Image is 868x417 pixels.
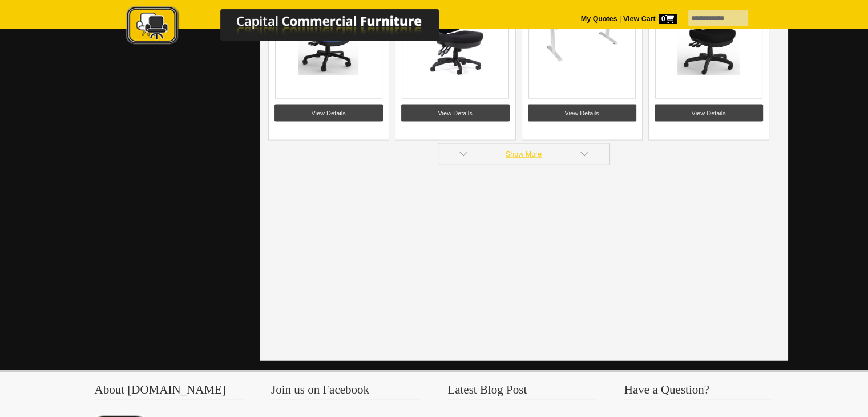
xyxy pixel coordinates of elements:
[447,384,597,400] h3: Latest Blog Post
[624,384,774,400] h3: Have a Question?
[655,105,763,122] a: View Details
[274,105,383,122] a: View Details
[623,15,677,23] strong: View Cart
[528,105,636,122] a: View Details
[271,384,421,400] h3: Join us on Facebook
[401,105,510,122] a: View Details
[581,15,617,23] a: My Quotes
[438,143,610,165] a: Show More
[95,6,494,47] img: Capital Commercial Furniture Logo
[659,14,677,24] span: 0
[621,15,676,23] a: View Cart0
[95,6,494,51] a: Capital Commercial Furniture Logo
[95,384,244,400] h3: About [DOMAIN_NAME]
